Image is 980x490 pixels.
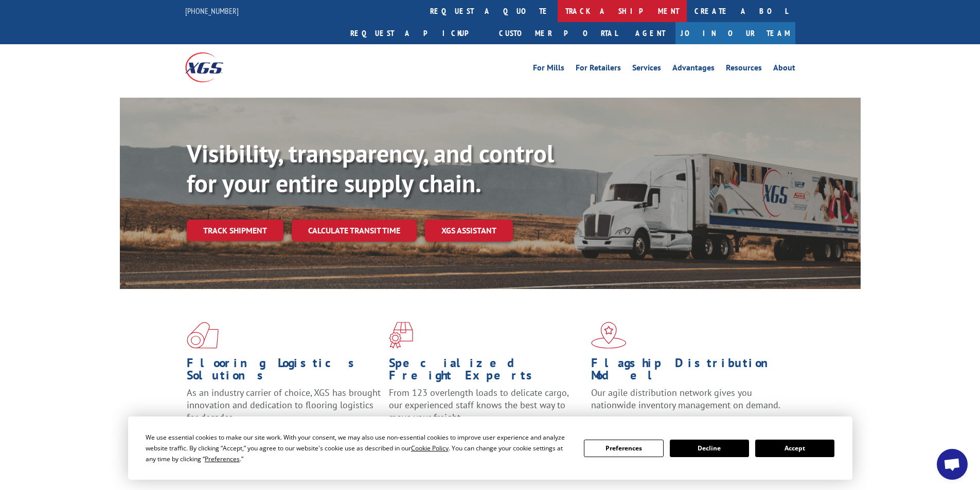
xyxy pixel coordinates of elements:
[389,322,413,349] img: xgs-icon-focused-on-flooring-red
[726,64,762,75] a: Resources
[591,387,780,411] span: Our agile distribution network gives you nationwide inventory management on demand.
[632,64,661,75] a: Services
[755,440,834,457] button: Accept
[187,357,381,387] h1: Flooring Logistics Solutions
[576,64,621,75] a: For Retailers
[185,6,239,16] a: [PHONE_NUMBER]
[187,137,554,199] b: Visibility, transparency, and control for your entire supply chain.
[389,357,583,387] h1: Specialized Freight Experts
[670,440,749,457] button: Decline
[675,22,795,44] a: Join Our Team
[425,220,513,242] a: XGS ASSISTANT
[389,387,583,432] p: From 123 overlength loads to delicate cargo, our experienced staff knows the best way to move you...
[672,64,715,75] a: Advantages
[146,432,572,464] div: We use essential cookies to make our site work. With your consent, we may also use non-essential ...
[491,22,625,44] a: Customer Portal
[533,64,564,75] a: For Mills
[343,22,491,44] a: Request a pickup
[205,455,240,463] span: Preferences
[773,64,795,75] a: About
[591,357,786,387] h1: Flagship Distribution Model
[937,449,968,480] div: Open chat
[591,322,627,349] img: xgs-icon-flagship-distribution-model-red
[584,440,663,457] button: Preferences
[625,22,675,44] a: Agent
[187,220,283,241] a: Track shipment
[128,416,852,480] div: Cookie Consent Prompt
[411,444,449,452] span: Cookie Policy
[187,387,381,423] span: As an industry carrier of choice, XGS has brought innovation and dedication to flooring logistics...
[187,322,219,349] img: xgs-icon-total-supply-chain-intelligence-red
[292,220,417,242] a: Calculate transit time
